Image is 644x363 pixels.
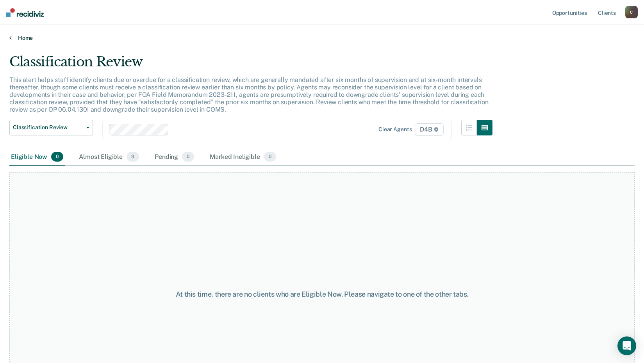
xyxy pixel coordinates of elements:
span: 0 [264,152,276,162]
div: Classification Review [9,54,492,76]
img: Recidiviz [6,8,44,17]
span: 0 [182,152,194,162]
div: At this time, there are no clients who are Eligible Now. Please navigate to one of the other tabs. [166,290,478,299]
div: Almost Eligible3 [77,149,141,166]
a: Home [9,34,635,41]
span: Classification Review [13,124,83,131]
div: Open Intercom Messenger [617,336,636,355]
div: Marked Ineligible0 [208,149,278,166]
button: C [625,6,638,18]
span: 0 [51,152,63,162]
div: Pending0 [153,149,196,166]
p: This alert helps staff identify clients due or overdue for a classification review, which are gen... [9,76,488,114]
div: Eligible Now0 [9,149,65,166]
span: D4B [415,123,443,136]
button: Classification Review [9,120,93,135]
div: Clear agents [378,126,412,133]
span: 3 [127,152,139,162]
